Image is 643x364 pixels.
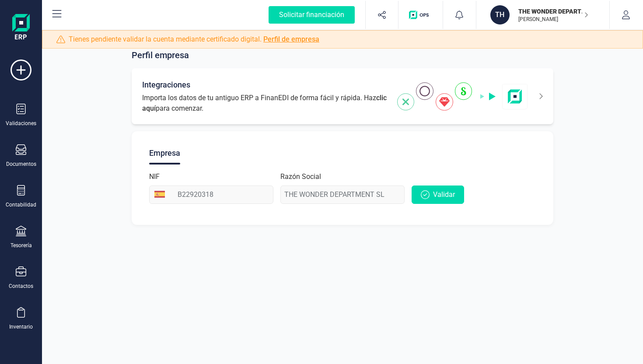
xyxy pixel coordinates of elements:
[518,7,588,16] p: THE WONDER DEPARTMENT SL
[269,6,355,24] div: Solicitar financiación
[397,82,528,111] img: integrations-img
[9,323,33,330] div: Inventario
[142,93,387,114] span: Importa los datos de tu antiguo ERP a FinanEDI de forma fácil y rápida. Haz para comenzar.
[263,35,319,43] a: Perfil de empresa
[6,161,36,168] div: Documentos
[132,49,189,61] span: Perfil empresa
[258,1,365,29] button: Solicitar financiación
[149,171,160,182] label: NIF
[490,5,510,24] div: TH
[6,120,36,127] div: Validaciones
[6,201,36,208] div: Contabilidad
[9,283,33,290] div: Contactos
[518,16,588,23] p: [PERSON_NAME]
[10,242,32,249] div: Tesorería
[12,14,30,42] img: Logo Finanedi
[69,34,319,45] span: Tienes pendiente validar la cuenta mediante certificado digital.
[142,79,190,91] span: Integraciones
[404,1,437,29] button: Logo de OPS
[412,185,464,204] button: Validar
[409,10,432,19] img: Logo de OPS
[487,1,599,29] button: THTHE WONDER DEPARTMENT SL[PERSON_NAME]
[280,171,321,182] label: Razón Social
[149,142,180,164] div: Empresa
[433,189,455,200] span: Validar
